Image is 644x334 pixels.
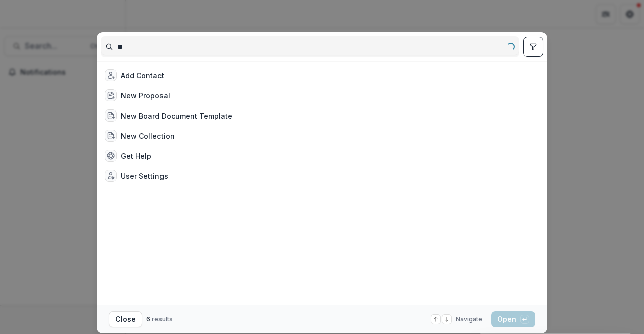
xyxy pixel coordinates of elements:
div: New Proposal [121,90,170,101]
div: New Collection [121,131,175,141]
span: 6 [146,315,150,323]
button: Close [109,311,142,327]
span: results [152,315,173,323]
div: User Settings [121,171,168,181]
div: Get Help [121,151,151,161]
span: Navigate [456,315,482,324]
button: Open [491,311,535,327]
div: New Board Document Template [121,110,232,121]
button: toggle filters [523,37,543,57]
div: Add Contact [121,70,164,81]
